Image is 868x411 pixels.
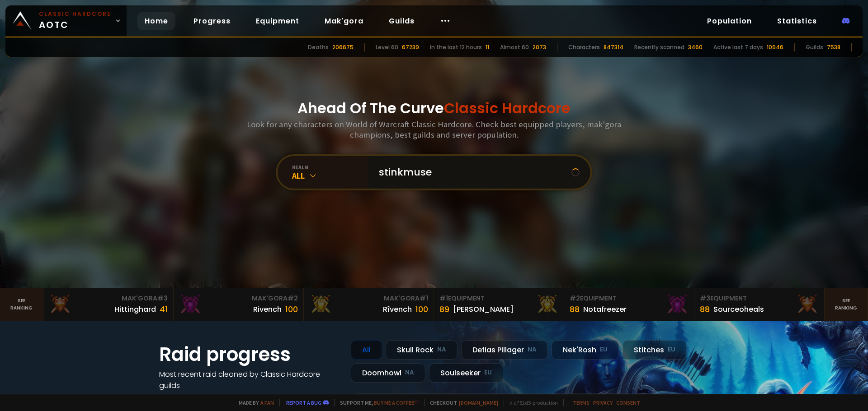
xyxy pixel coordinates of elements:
[137,12,175,30] a: Home
[439,294,448,303] span: # 1
[694,288,825,321] a: #3Equipment88Sourceoheals
[49,294,168,303] div: Mak'Gora
[249,12,307,30] a: Equipment
[504,399,558,406] span: v. d752d5 - production
[767,43,783,51] div: 10946
[39,10,111,18] small: Classic Hardcore
[186,12,238,30] a: Progress
[420,294,428,303] span: # 1
[174,288,304,321] a: Mak'Gora#2Rivench100
[405,368,414,377] small: NA
[600,345,608,354] small: EU
[243,119,625,140] h3: Look for any characters on World of Warcraft Classic Hardcore. Check best equipped players, mak'g...
[688,43,703,51] div: 3460
[288,294,298,303] span: # 2
[43,288,174,321] a: Mak'Gora#3Hittinghard41
[583,304,627,315] div: Notafreezer
[160,303,168,315] div: 41
[5,5,127,36] a: Classic HardcoreAOTC
[285,303,298,315] div: 100
[297,97,571,119] h1: Ahead Of The Curve
[424,399,498,406] span: Checkout
[564,288,694,321] a: #2Equipment88Notafreezer
[713,304,764,315] div: Sourceoheals
[500,43,529,51] div: Almost 60
[623,340,687,360] div: Stitches
[157,294,168,303] span: # 3
[593,399,613,406] a: Privacy
[159,392,218,402] a: See all progress
[382,12,422,30] a: Guilds
[383,304,412,315] div: Rîvench
[292,171,368,181] div: All
[528,345,537,354] small: NA
[304,288,434,321] a: Mak'Gora#1Rîvench100
[770,12,824,30] a: Statistics
[286,399,321,406] a: Report a bug
[573,399,590,406] a: Terms
[570,294,689,303] div: Equipment
[437,345,446,354] small: NA
[308,43,329,51] div: Deaths
[700,294,710,303] span: # 3
[570,294,580,303] span: # 2
[309,294,428,303] div: Mak'Gora
[434,288,564,321] a: #1Equipment89[PERSON_NAME]
[429,363,503,383] div: Soulseeker
[439,303,449,315] div: 89
[439,294,558,303] div: Equipment
[233,399,274,406] span: Made by
[351,363,425,383] div: Doomhowl
[402,43,419,51] div: 67239
[604,43,623,51] div: 847314
[570,303,580,315] div: 88
[461,340,548,360] div: Defias Pillager
[459,399,498,406] a: [DOMAIN_NAME]
[700,294,819,303] div: Equipment
[827,43,840,51] div: 7538
[533,43,546,51] div: 2073
[700,303,710,315] div: 88
[825,288,868,321] a: Seeranking
[332,43,354,51] div: 206675
[374,399,419,406] a: Buy me a coffee
[179,294,298,303] div: Mak'Gora
[292,164,368,171] div: realm
[334,399,419,406] span: Support me,
[260,399,274,406] a: a fan
[713,43,763,51] div: Active last 7 days
[376,43,398,51] div: Level 60
[568,43,600,51] div: Characters
[351,340,382,360] div: All
[486,43,489,51] div: 11
[634,43,684,51] div: Recently scanned
[386,340,458,360] div: Skull Rock
[453,304,514,315] div: [PERSON_NAME]
[806,43,823,51] div: Guilds
[616,399,640,406] a: Consent
[114,304,156,315] div: Hittinghard
[444,98,571,118] span: Classic Hardcore
[430,43,482,51] div: In the last 12 hours
[253,304,282,315] div: Rivench
[484,368,492,377] small: EU
[159,340,340,369] h1: Raid progress
[415,303,428,315] div: 100
[317,12,371,30] a: Mak'gora
[373,156,571,189] input: Search a character...
[552,340,619,360] div: Nek'Rosh
[39,10,111,32] span: AOTC
[668,345,675,354] small: EU
[700,12,759,30] a: Population
[159,369,340,391] h4: Most recent raid cleaned by Classic Hardcore guilds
